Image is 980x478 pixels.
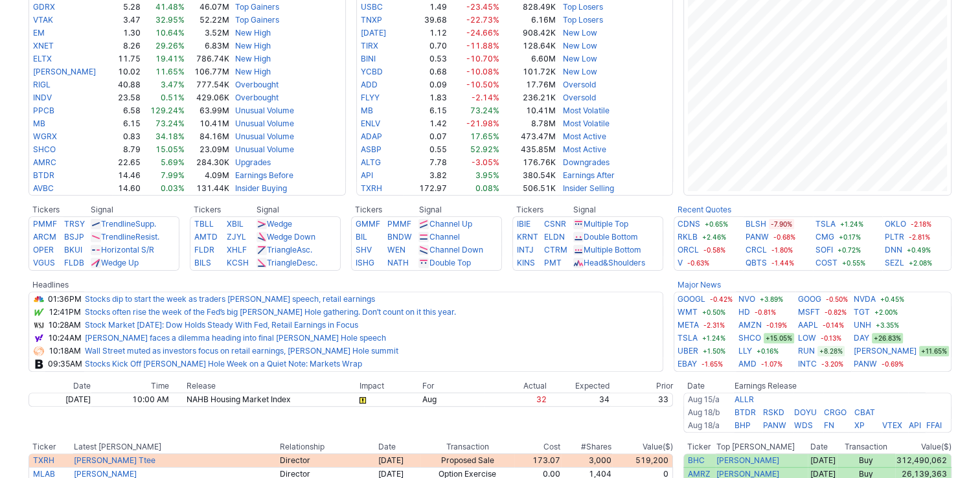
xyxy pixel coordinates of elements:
[33,41,54,51] a: XNET
[194,219,214,229] a: TBLL
[33,219,57,229] a: PMMF
[769,219,794,229] span: -7.90%
[361,41,378,51] a: TIRX
[235,183,287,193] a: Insider Buying
[161,157,185,167] span: 5.69%
[885,244,902,256] a: DNN
[387,232,412,242] a: BNDW
[85,307,456,317] a: Stocks often rise the week of the Fed’s big [PERSON_NAME] Hole gathering. Don’t count on it this ...
[885,256,904,269] a: SEZL
[85,359,362,369] a: Stocks Kick Off [PERSON_NAME] Hole Week on a Quiet Note: Markets Wrap
[256,203,340,216] th: Signal
[90,203,179,216] th: Signal
[769,258,796,268] span: -1.44%
[155,131,185,141] span: 34.18%
[685,258,711,268] span: -0.63%
[155,54,185,63] span: 19.41%
[854,293,876,306] a: NVDA
[466,2,499,12] span: -23.45%
[85,346,398,356] a: Wall Street muted as investors focus on retail earnings, [PERSON_NAME] Hole summit
[563,15,603,25] a: Top Losers
[836,245,863,255] span: +0.72%
[563,41,597,51] a: New Low
[500,143,556,156] td: 435.85M
[794,420,813,430] a: WDS
[185,27,230,40] td: 3.52M
[563,144,606,154] a: Most Active
[33,131,57,141] a: WGRX
[403,91,448,104] td: 1.83
[85,294,375,304] a: Stocks dip to start the week as traders [PERSON_NAME] speech, retail earnings
[112,182,141,196] td: 14.60
[500,156,556,169] td: 176.76K
[155,119,185,128] span: 73.24%
[361,106,373,115] a: MB
[33,232,56,242] a: ARCM
[544,219,566,229] a: CSNR
[361,119,380,128] a: ENLV
[33,15,53,25] a: VTAK
[563,28,597,38] a: New Low
[387,245,405,255] a: WEN
[112,52,141,65] td: 11.75
[517,245,534,255] a: INTJ
[815,231,834,244] a: CMG
[185,182,230,196] td: 131.44K
[101,219,156,229] a: TrendlineSupp.
[85,333,386,343] a: [PERSON_NAME] faces a dilemma heading into final [PERSON_NAME] Hole speech
[500,40,556,52] td: 128.64K
[563,2,603,12] a: Top Losers
[794,407,817,417] a: DOYU
[361,93,380,102] a: FLYY
[466,119,499,128] span: -21.98%
[763,420,786,430] a: PANW
[573,203,663,216] th: Signal
[74,455,155,465] a: [PERSON_NAME] Ttee
[155,28,185,38] span: 10.64%
[470,131,499,141] span: 17.65%
[235,119,294,128] a: Unusual Volume
[185,117,230,130] td: 10.41M
[854,319,871,332] a: UNH
[150,106,185,115] span: 129.24%
[267,258,317,267] a: TriangleDesc.
[746,231,769,244] a: PANW
[112,91,141,104] td: 23.58
[64,258,84,267] a: FLDB
[112,169,141,182] td: 14.46
[112,27,141,40] td: 1.30
[235,41,271,51] a: New High
[563,131,606,141] a: Most Active
[678,319,699,332] a: META
[112,65,141,78] td: 10.02
[500,27,556,40] td: 908.42K
[194,258,211,267] a: BILS
[185,1,230,14] td: 46.07M
[361,28,386,38] a: [DATE]
[544,245,567,255] a: CTRM
[909,420,921,430] a: API
[738,332,761,345] a: SHCO
[466,67,499,76] span: -10.08%
[267,245,312,255] a: TriangleAsc.
[678,332,698,345] a: TSLA
[466,41,499,51] span: -11.88%
[356,258,374,267] a: ISHG
[194,232,218,242] a: AMTD
[475,183,499,193] span: 0.08%
[361,2,383,12] a: USBC
[403,143,448,156] td: 0.55
[185,143,230,156] td: 23.09M
[584,258,645,267] a: Head&Shoulders
[418,203,501,216] th: Signal
[33,157,56,167] a: AMRC
[403,40,448,52] td: 0.70
[854,407,875,417] a: CBAT
[101,232,159,242] a: TrendlineResist.
[544,232,565,242] a: ELDN
[112,14,141,27] td: 3.47
[563,80,596,89] a: Oversold
[563,157,610,167] a: Downgrades
[235,28,271,38] a: New High
[563,93,596,102] a: Oversold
